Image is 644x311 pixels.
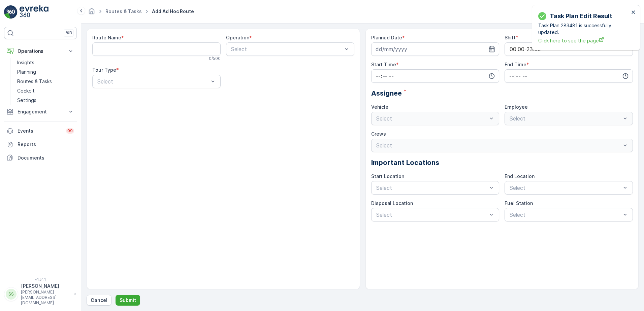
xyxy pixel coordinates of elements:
label: Crews [371,131,386,137]
label: Route Name [92,35,121,40]
p: Select [376,211,488,219]
p: Task Plan Edit Result [550,11,612,21]
div: SS [6,289,17,300]
label: Vehicle [371,104,388,110]
p: Insights [17,59,34,66]
a: Click here to see the page [538,37,629,44]
a: Routes & Tasks [105,8,142,14]
p: Cockpit [17,88,35,94]
p: [PERSON_NAME] [21,283,71,289]
label: Tour Type [92,67,116,73]
p: Documents [18,154,74,161]
label: Disposal Location [371,200,413,206]
a: Documents [4,151,77,165]
p: Select [97,77,209,85]
label: Start Time [371,62,396,67]
label: Employee [505,104,528,110]
a: Insights [14,58,77,67]
a: Events99 [4,124,77,138]
p: 99 [67,128,73,134]
label: Shift [505,35,516,40]
button: Operations [4,44,77,58]
span: v 1.51.1 [4,277,77,281]
p: [PERSON_NAME][EMAIL_ADDRESS][DOMAIN_NAME] [21,289,71,306]
img: logo_light-DOdMpM7g.png [20,5,49,19]
label: Operation [226,35,249,40]
button: Submit [116,295,140,306]
label: Fuel Station [505,200,533,206]
button: Cancel [87,295,111,306]
label: Planned Date [371,35,402,40]
span: Assignee [371,88,402,98]
p: Task Plan 283481 is successfully updated. [538,22,629,36]
p: ⌘B [65,30,72,36]
a: Homepage [88,10,95,16]
label: End Time [505,62,526,67]
p: Select [376,184,488,192]
a: Reports [4,138,77,151]
label: Start Location [371,173,404,179]
p: Events [18,128,62,134]
p: Engagement [18,108,63,115]
p: Select [510,211,621,219]
a: Planning [14,67,77,77]
label: End Location [505,173,535,179]
input: dd/mm/yyyy [371,42,500,56]
a: Settings [14,96,77,105]
a: Cockpit [14,86,77,96]
p: Select [510,184,621,192]
p: Select [231,45,343,53]
p: Operations [18,48,63,55]
span: Add Ad Hoc Route [151,8,195,15]
p: Important Locations [371,158,633,168]
p: Cancel [91,297,107,304]
button: close [631,9,636,16]
p: 0 / 500 [209,56,221,61]
p: Submit [120,297,136,304]
img: logo [4,5,18,19]
p: Settings [17,97,36,104]
button: SS[PERSON_NAME][PERSON_NAME][EMAIL_ADDRESS][DOMAIN_NAME] [4,283,77,306]
p: Planning [17,69,36,75]
p: Reports [18,141,74,148]
p: Routes & Tasks [17,78,52,85]
button: Engagement [4,105,77,118]
a: Routes & Tasks [14,77,77,86]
